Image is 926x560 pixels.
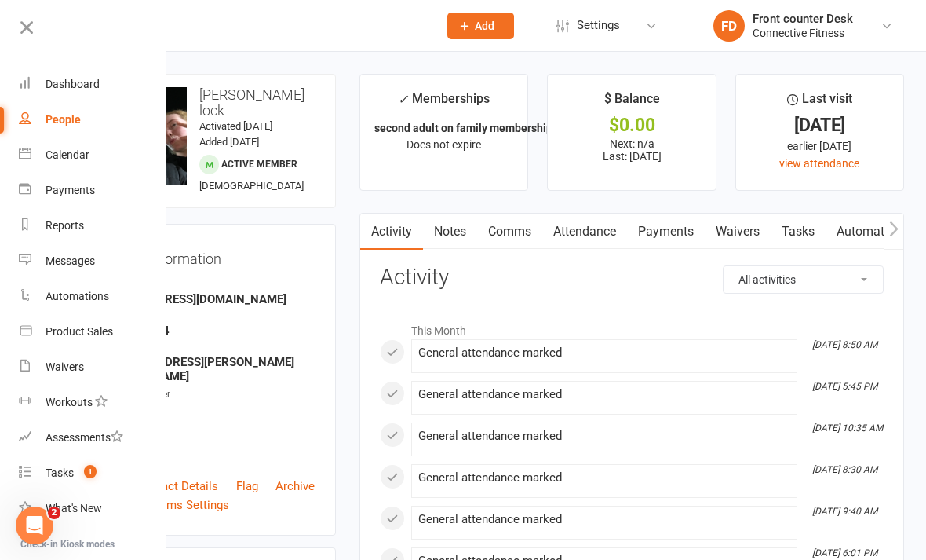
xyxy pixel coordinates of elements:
div: earlier [DATE] [750,137,889,155]
a: Product Sales [19,314,167,350]
div: Tasks [46,467,74,479]
h3: Contact information [97,245,315,267]
div: What's New [46,502,102,514]
a: Messages [19,243,167,279]
div: Reports [46,219,84,232]
a: Assessments [19,420,167,456]
div: Calendar [46,148,89,161]
li: This Month [380,314,884,339]
a: Waivers [19,350,167,385]
a: Payments [627,214,705,250]
div: Email [99,279,315,294]
input: Search... [93,15,427,37]
strong: [DATE] [99,433,315,447]
p: Next: n/a Last: [DATE] [562,137,701,163]
a: Flag [236,477,258,496]
i: [DATE] 6:01 PM [812,547,877,558]
div: Product Sales [46,325,113,338]
div: Mobile Number [99,310,315,325]
div: Front counter Desk [753,12,853,26]
strong: second adult on family membership [374,122,552,134]
a: Reports [19,208,167,243]
div: General attendance marked [418,430,790,443]
i: ✓ [398,92,408,107]
a: Tasks [771,214,826,250]
strong: [EMAIL_ADDRESS][DOMAIN_NAME] [99,292,315,306]
div: Address [99,342,315,357]
div: Assessments [46,431,123,444]
a: Archive [275,477,315,496]
div: Memberships [398,89,490,118]
button: Add [447,13,514,39]
a: view attendance [779,157,859,170]
div: General attendance marked [418,388,790,401]
div: [DATE] [750,117,889,134]
div: Waivers [46,361,84,373]
div: $ Balance [604,89,660,117]
span: 1 [84,465,97,478]
a: Attendance [542,214,627,250]
a: Activity [360,214,423,250]
span: Add [475,20,494,32]
a: What's New [19,491,167,526]
a: Calendar [19,137,167,173]
div: Last visit [787,89,852,117]
a: People [19,102,167,137]
div: FD [713,10,745,42]
i: [DATE] 8:30 AM [812,464,877,475]
div: Workouts [46,396,93,408]
a: Automations [19,279,167,314]
div: General attendance marked [418,471,790,485]
a: Dashboard [19,67,167,102]
div: Automations [46,290,109,302]
a: Comms [477,214,542,250]
div: General attendance marked [418,513,790,526]
div: Messages [46,254,95,267]
span: [DEMOGRAPHIC_DATA] [199,180,304,192]
div: Location [99,451,315,466]
div: Member Number [99,387,315,402]
div: Payments [46,184,95,196]
div: Connective Fitness [753,26,853,40]
strong: 0455941924 [99,324,315,338]
div: People [46,113,81,126]
a: Payments [19,173,167,208]
h3: Activity [380,265,884,290]
div: General attendance marked [418,346,790,360]
i: [DATE] 9:40 AM [812,506,877,517]
i: [DATE] 8:50 AM [812,339,877,350]
strong: [STREET_ADDRESS][PERSON_NAME][PERSON_NAME] [99,355,315,383]
a: Workouts [19,385,167,420]
span: Active member [221,159,297,170]
time: Added [DATE] [199,136,259,148]
div: $0.00 [562,117,701,134]
strong: - [99,401,315,415]
div: Dashboard [46,78,100,90]
a: Tasks 1 [19,456,167,491]
div: Date of Birth [99,419,315,434]
h3: [PERSON_NAME] lock [89,87,323,119]
span: Does not expire [406,138,481,151]
a: Notes [423,214,477,250]
iframe: Intercom live chat [16,507,53,544]
span: 2 [48,507,60,519]
span: Settings [577,8,620,43]
i: [DATE] 5:45 PM [812,381,877,392]
time: Activated [DATE] [199,120,272,132]
i: [DATE] 10:35 AM [812,423,883,434]
a: Waivers [705,214,771,250]
a: Automations [826,214,919,250]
